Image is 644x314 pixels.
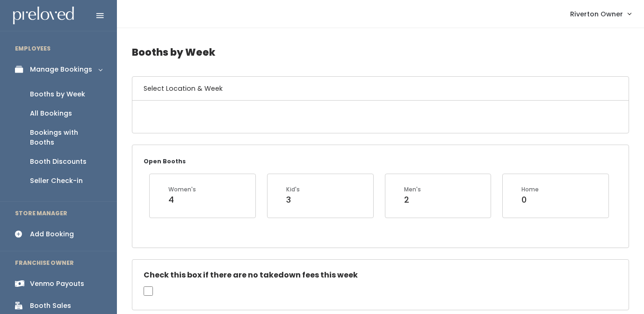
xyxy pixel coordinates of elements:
[168,185,196,194] div: Women's
[286,194,300,206] div: 3
[30,229,74,239] div: Add Booking
[132,77,629,101] h6: Select Location & Week
[30,65,92,74] div: Manage Bookings
[404,185,421,194] div: Men's
[30,176,83,186] div: Seller Check-in
[144,271,617,279] h5: Check this box if there are no takedown fees this week
[521,194,539,206] div: 0
[30,279,84,289] div: Venmo Payouts
[168,194,196,206] div: 4
[30,89,85,99] div: Booths by Week
[30,157,87,167] div: Booth Discounts
[30,128,102,147] div: Bookings with Booths
[404,194,421,206] div: 2
[144,157,186,165] small: Open Booths
[30,109,72,118] div: All Bookings
[13,7,74,25] img: preloved logo
[286,185,300,194] div: Kid's
[30,301,71,311] div: Booth Sales
[570,9,623,19] span: Riverton Owner
[521,185,539,194] div: Home
[561,4,640,24] a: Riverton Owner
[132,39,629,65] h4: Booths by Week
